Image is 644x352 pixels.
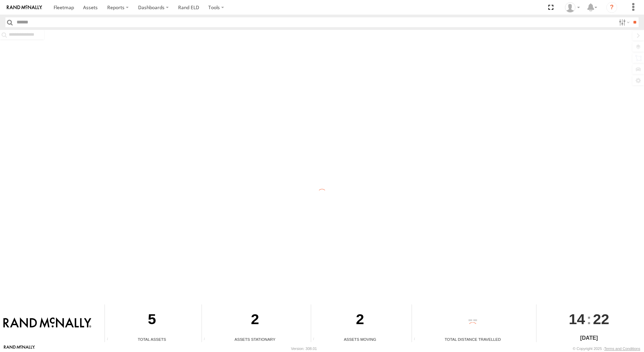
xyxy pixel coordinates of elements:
a: Visit our Website [4,345,35,352]
div: Total distance travelled by all assets within specified date range and applied filters [412,337,422,342]
div: Total number of assets current stationary. [202,337,212,342]
div: Total Distance Travelled [412,336,534,342]
div: : [536,304,642,334]
div: Assets Stationary [202,336,308,342]
div: © Copyright 2025 - [573,347,640,351]
img: rand-logo.svg [7,5,42,10]
div: [DATE] [536,334,642,342]
label: Search Filter Options [616,17,631,27]
div: Total Assets [105,336,199,342]
i: ? [606,2,617,13]
div: Total number of assets current in transit. [311,337,321,342]
div: Total number of Enabled Assets [105,337,115,342]
img: Rand McNally [3,317,91,329]
span: 22 [593,304,609,334]
a: Terms and Conditions [604,347,640,351]
div: Version: 308.01 [291,347,317,351]
div: 5 [105,304,199,336]
div: 2 [202,304,308,336]
span: 14 [569,304,585,334]
div: Gene Roberts [563,2,582,13]
div: 2 [311,304,409,336]
div: Assets Moving [311,336,409,342]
